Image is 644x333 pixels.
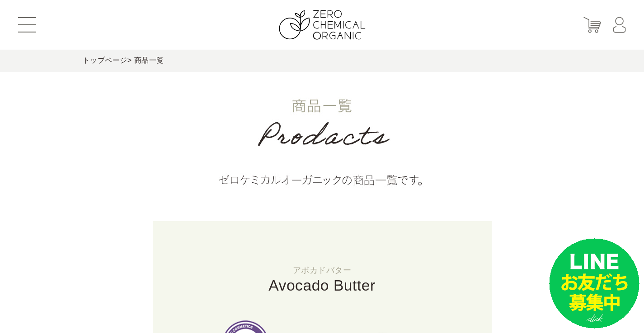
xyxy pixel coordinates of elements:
[549,238,639,328] img: small_line.png
[153,72,492,221] img: 商品一覧
[583,17,601,33] img: カート
[83,56,127,64] a: トップページ
[268,277,376,294] span: Avocado Butter
[279,10,365,40] img: ZERO CHEMICAL ORGANIC
[613,17,626,33] img: マイページ
[83,50,562,72] div: > 商品一覧
[153,266,492,274] small: アボカドバター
